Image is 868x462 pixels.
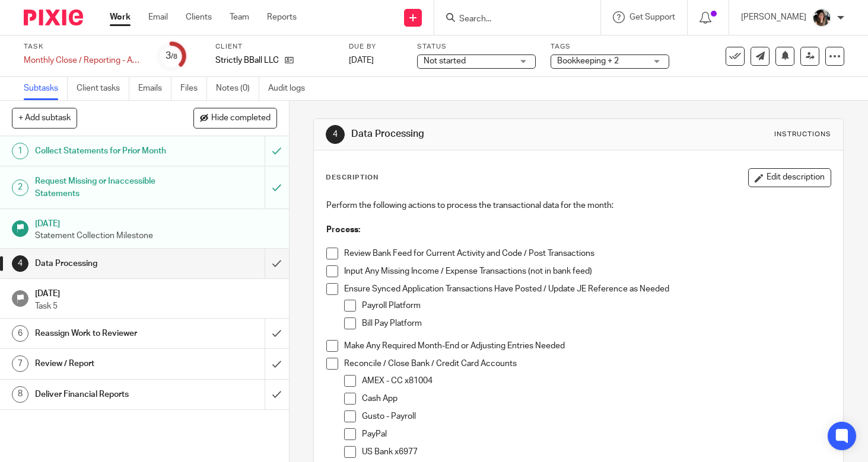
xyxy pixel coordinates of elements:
p: [PERSON_NAME] [741,11,806,23]
span: Bookkeeping + 2 [557,57,619,65]
p: Bill Pay Platform [362,317,831,329]
a: Emails [138,77,171,100]
h1: Request Missing or Inaccessible Statements [35,172,180,203]
div: 4 [12,255,28,272]
h1: Deliver Financial Reports [35,386,180,403]
h1: Review / Report [35,355,180,373]
div: Instructions [774,130,831,139]
strong: Process: [326,226,360,234]
label: Due by [349,42,402,52]
a: Work [110,11,131,23]
p: Description [326,173,379,182]
h1: Data Processing [351,128,604,140]
label: Client [215,42,334,52]
p: Perform the following actions to process the transactional data for the month: [326,200,831,211]
h1: [DATE] [35,215,277,230]
p: Payroll Platform [362,300,831,312]
p: Strictly BBall LLC [215,54,279,66]
button: + Add subtask [12,108,77,128]
p: Statement Collection Milestone [35,230,277,242]
a: Reports [267,11,297,23]
label: Task [24,42,142,52]
small: /8 [171,53,177,60]
h1: [DATE] [35,285,277,300]
div: 7 [12,355,28,372]
label: Tags [551,42,669,52]
span: Not started [424,57,466,65]
div: 3 [166,49,177,63]
div: Monthly Close / Reporting - August [24,54,142,66]
p: Ensure Synced Application Transactions Have Posted / Update JE Reference as Needed [344,283,831,295]
p: PayPal [362,428,831,440]
h1: Data Processing [35,255,180,272]
p: Task 5 [35,300,277,312]
label: Status [417,42,536,52]
span: [DATE] [349,56,374,65]
a: Subtasks [24,77,68,100]
p: Input Any Missing Income / Expense Transactions (not in bank feed) [344,265,831,277]
p: Review Bank Feed for Current Activity and Code / Post Transactions [344,248,831,259]
h1: Reassign Work to Reviewer [35,325,180,342]
div: 2 [12,179,28,196]
div: 1 [12,143,28,159]
h1: Collect Statements for Prior Month [35,142,180,160]
p: US Bank x6977 [362,446,831,458]
p: Reconcile / Close Bank / Credit Card Accounts [344,358,831,370]
span: Get Support [629,13,675,21]
p: Make Any Required Month-End or Adjusting Entries Needed [344,340,831,352]
div: 4 [326,125,345,144]
span: Hide completed [211,114,271,123]
a: Email [148,11,168,23]
a: Files [180,77,207,100]
a: Clients [186,11,212,23]
img: Pixie [24,9,83,25]
div: 6 [12,325,28,342]
a: Notes (0) [216,77,259,100]
input: Search [458,14,565,25]
p: AMEX - CC x81004 [362,375,831,387]
a: Team [230,11,249,23]
p: Gusto - Payroll [362,410,831,422]
div: 8 [12,386,28,403]
p: Cash App [362,393,831,405]
button: Edit description [748,168,831,187]
img: IMG_2906.JPEG [812,8,831,27]
button: Hide completed [193,108,277,128]
a: Client tasks [77,77,129,100]
a: Audit logs [268,77,314,100]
